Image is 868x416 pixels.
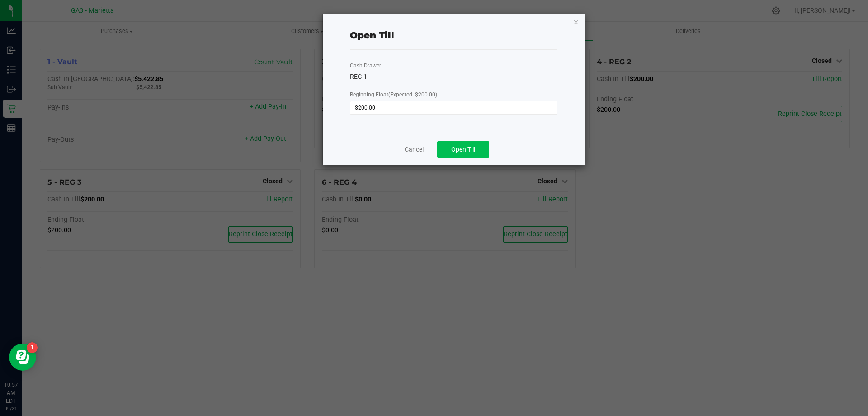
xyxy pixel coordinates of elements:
span: (Expected: $200.00) [388,91,437,98]
iframe: Resource center [9,344,36,371]
a: Cancel [405,145,424,154]
div: REG 1 [350,72,557,81]
span: Open Till [451,146,475,153]
button: Open Till [437,141,489,158]
div: Open Till [350,29,394,42]
label: Cash Drawer [350,62,381,70]
iframe: Resource center unread badge [27,342,38,353]
span: Beginning Float [350,91,437,98]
